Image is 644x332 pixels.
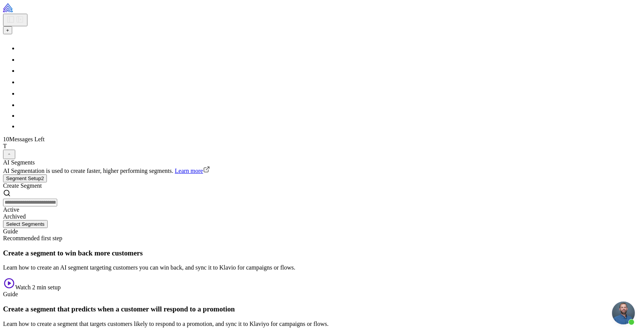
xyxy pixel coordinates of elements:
[3,174,47,182] button: Segment Setup2
[9,136,45,142] span: Messages Left
[3,3,59,12] img: Raleon Logo
[3,220,48,228] button: Select Segments
[6,176,41,181] span: Segment Setup
[3,168,173,174] span: AI Segmentation is used to create faster, higher performing segments.
[175,168,210,174] a: Learn more
[3,136,9,142] span: 10
[3,26,12,34] button: +
[3,7,59,13] a: Raleon Logo
[612,302,635,324] div: Open chat
[3,235,62,241] span: Recommended first step
[3,182,42,189] span: Create Segment
[41,176,44,181] span: 2
[15,284,61,290] span: Watch 2 min setup
[6,27,9,33] span: +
